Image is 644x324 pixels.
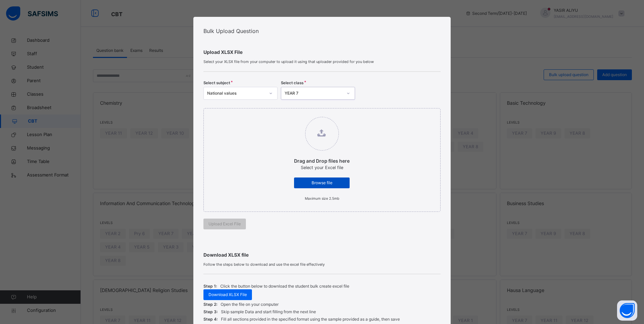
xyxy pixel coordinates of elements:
p: Click the button below to download the student bulk create excel file [220,283,349,289]
p: Drag and Drop files here [294,157,350,164]
span: Follow the steps below to download and use the excel file effectively [203,262,441,267]
span: Select subject [203,80,230,86]
small: Maximum size 2.5mb [305,196,339,200]
span: Upload XLSX File [203,48,441,56]
p: Skip sample Data and start filling from the next line [221,309,316,315]
span: Download XLSX File [208,292,247,298]
p: Fill all sections provided in the specified format using the sample provided as a guide, then save [221,316,400,322]
p: Open the file on your computer [221,301,279,307]
div: YEAR 7 [285,90,343,96]
span: Select your Excel file [301,165,343,170]
span: Select class [281,80,303,86]
span: Bulk Upload Question [203,28,259,34]
span: Step 1: [203,283,217,289]
span: Select your XLSX file from your computer to upload it using that uploader provided for you below [203,59,441,65]
span: Step 2: [203,301,217,307]
span: Upload Excel File [208,221,241,227]
span: Step 4: [203,316,218,322]
span: Step 3: [203,309,218,315]
span: Browse file [299,180,345,186]
div: National values [207,90,265,96]
button: Open asap [617,300,637,321]
span: Download XLSX file [203,251,441,258]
